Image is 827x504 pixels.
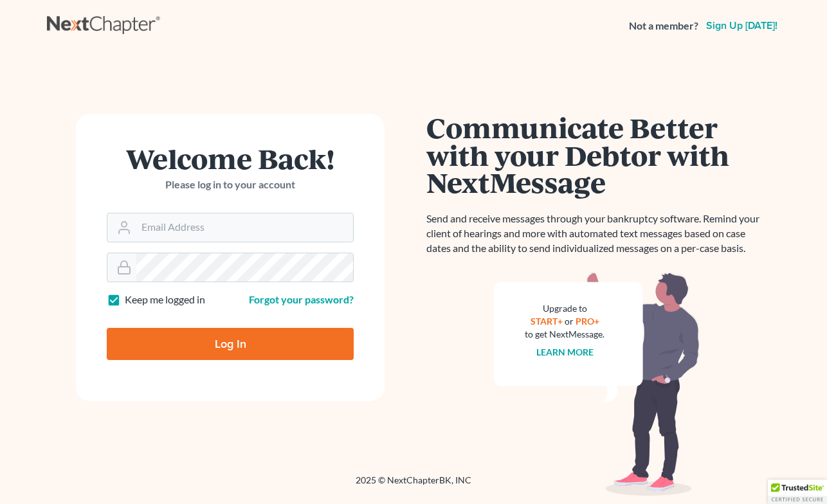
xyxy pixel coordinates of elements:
label: Keep me logged in [125,292,205,307]
img: nextmessage_bg-59042aed3d76b12b5cd301f8e5b87938c9018125f34e5fa2b7a6b67550977c72.svg [494,271,700,496]
p: Please log in to your account [107,177,354,192]
span: or [565,316,574,327]
a: PRO+ [576,316,599,327]
a: Forgot your password? [249,293,354,305]
div: to get NextMessage. [525,328,604,341]
input: Email Address [136,213,353,242]
div: 2025 © NextChapterBK, INC [47,474,780,497]
h1: Welcome Back! [107,145,354,172]
h1: Communicate Better with your Debtor with NextMessage [426,114,767,196]
p: Send and receive messages through your bankruptcy software. Remind your client of hearings and mo... [426,212,767,256]
div: Upgrade to [525,302,604,315]
div: TrustedSite Certified [768,480,827,504]
a: START+ [531,316,563,327]
input: Log In [107,328,354,360]
a: Sign up [DATE]! [704,21,780,31]
strong: Not a member? [629,19,698,33]
a: Learn more [536,346,594,357]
